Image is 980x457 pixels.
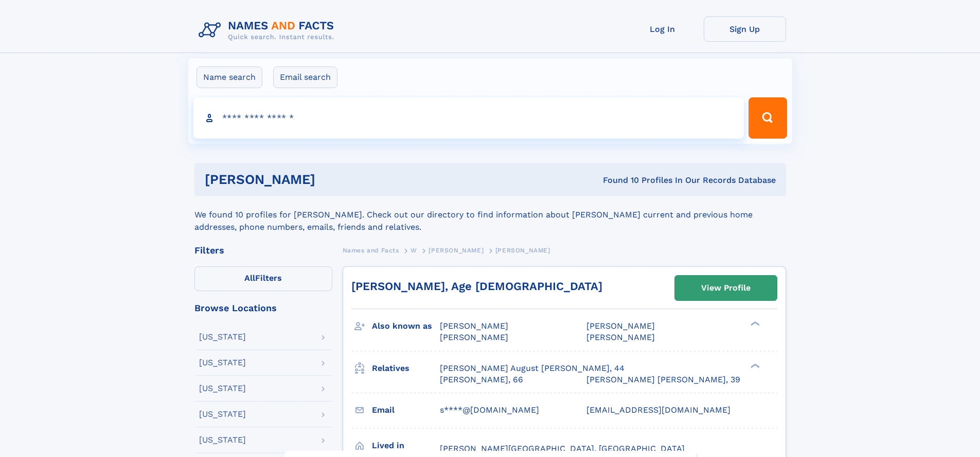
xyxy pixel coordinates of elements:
[197,66,262,88] label: Name search
[440,321,508,331] span: [PERSON_NAME]
[675,276,777,300] a: View Profile
[205,173,459,186] h1: [PERSON_NAME]
[429,247,484,254] span: [PERSON_NAME]
[411,244,417,257] a: W
[194,266,332,291] label: Filters
[372,360,440,377] h3: Relatives
[244,273,255,283] span: All
[440,363,625,374] a: [PERSON_NAME] August [PERSON_NAME], 44
[194,16,343,44] img: Logo Names and Facts
[199,410,246,418] div: [US_STATE]
[411,247,417,254] span: W
[749,97,787,139] button: Search Button
[440,332,508,342] span: [PERSON_NAME]
[194,196,786,233] div: We found 10 profiles for [PERSON_NAME]. Check out our directory to find information about [PERSON...
[748,362,760,369] div: ❯
[351,280,602,293] a: [PERSON_NAME], Age [DEMOGRAPHIC_DATA]
[199,359,246,367] div: [US_STATE]
[199,436,246,444] div: [US_STATE]
[440,444,685,453] span: [PERSON_NAME][GEOGRAPHIC_DATA], [GEOGRAPHIC_DATA]
[459,175,776,186] div: Found 10 Profiles In Our Records Database
[194,303,332,313] div: Browse Locations
[343,244,399,257] a: Names and Facts
[586,374,740,385] a: [PERSON_NAME] [PERSON_NAME], 39
[199,384,246,393] div: [US_STATE]
[440,374,523,385] a: [PERSON_NAME], 66
[372,317,440,335] h3: Also known as
[199,333,246,341] div: [US_STATE]
[701,276,751,300] div: View Profile
[586,405,730,415] span: [EMAIL_ADDRESS][DOMAIN_NAME]
[372,437,440,454] h3: Lived in
[273,66,337,88] label: Email search
[704,16,786,42] a: Sign Up
[372,401,440,419] h3: Email
[194,246,332,255] div: Filters
[193,97,744,139] input: search input
[586,332,655,342] span: [PERSON_NAME]
[495,247,550,254] span: [PERSON_NAME]
[586,321,655,331] span: [PERSON_NAME]
[748,320,760,327] div: ❯
[621,16,704,42] a: Log In
[429,244,484,257] a: [PERSON_NAME]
